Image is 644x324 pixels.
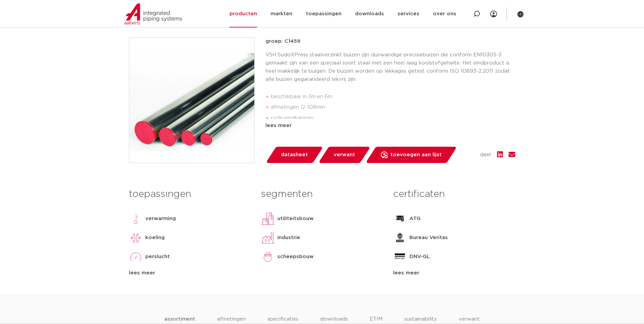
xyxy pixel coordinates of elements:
[129,231,143,245] img: koeling
[145,253,170,261] p: perslucht
[390,149,442,160] span: toevoegen aan lijst
[409,234,448,242] p: Bureau Veritas
[271,102,515,113] li: afmetingen 12-108mm
[334,149,355,160] span: verwant
[129,187,251,201] h3: toepassingen
[265,147,323,163] a: datasheet
[265,122,515,130] div: lees meer
[261,212,275,226] img: utiliteitsbouw
[409,215,421,223] p: ATG
[261,250,275,264] img: scheepsbouw
[271,113,515,124] li: rode eindkappen
[277,215,314,223] p: utiliteitsbouw
[129,38,254,163] img: Product Image for VSH SudoXPress Staalverzinkt buis
[129,212,143,226] img: verwarming
[145,234,165,242] p: koeling
[480,151,492,159] span: deel:
[277,253,314,261] p: scheepsbouw
[265,51,515,84] p: VSH SudoXPress staalverzinkt buizen zijn dunwandige precisiebuizen die conform EN10305-3 gemaakt ...
[261,187,383,201] h3: segmenten
[281,149,308,160] span: datasheet
[145,215,176,223] p: verwarming
[129,269,251,277] div: lees meer
[393,231,407,245] img: Bureau Veritas
[277,234,300,242] p: industrie
[409,253,430,261] p: DNV-GL
[271,91,515,102] li: beschikbaar in 3m en 6m
[393,187,515,201] h3: certificaten
[129,250,143,264] img: perslucht
[393,212,407,226] img: ATG
[393,250,407,264] img: DNV-GL
[318,147,370,163] a: verwant
[265,37,515,46] p: groep: C1459
[393,269,515,277] div: lees meer
[261,231,275,245] img: industrie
